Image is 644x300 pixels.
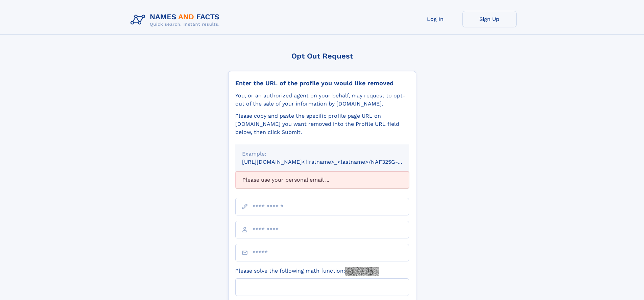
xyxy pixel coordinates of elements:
small: [URL][DOMAIN_NAME]<firstname>_<lastname>/NAF325G-xxxxxxxx [242,159,422,165]
img: Logo Names and Facts [128,11,225,29]
div: Please use your personal email ... [235,171,409,188]
div: You, or an authorized agent on your behalf, may request to opt-out of the sale of your informatio... [235,92,409,108]
div: Example: [242,150,402,158]
a: Sign Up [462,11,517,27]
div: Please copy and paste the specific profile page URL on [DOMAIN_NAME] you want removed into the Pr... [235,112,409,136]
label: Please solve the following math function: [235,267,379,276]
div: Enter the URL of the profile you would like removed [235,79,409,87]
div: Opt Out Request [228,52,416,60]
a: Log In [408,11,462,27]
